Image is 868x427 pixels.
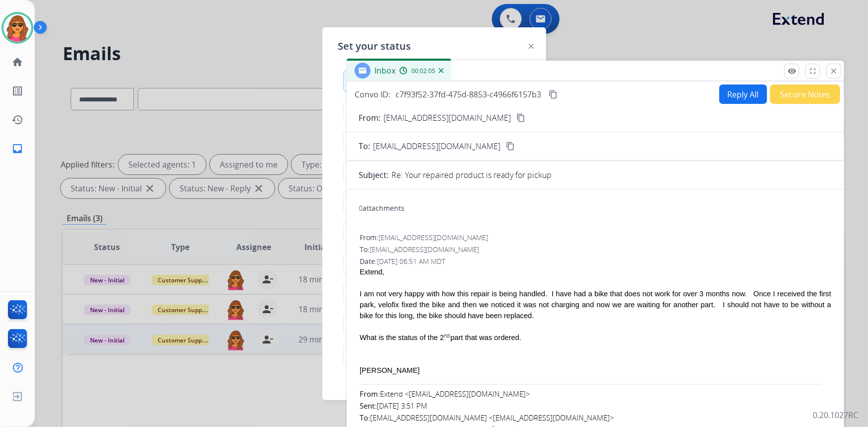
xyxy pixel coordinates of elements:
[787,67,796,76] mat-icon: remove_red_eye
[344,283,525,304] button: System Issue
[516,113,525,122] mat-icon: content_copy
[360,233,831,243] div: From:
[11,143,23,155] mat-icon: inbox
[344,71,525,92] button: Available
[813,409,858,421] p: 0.20.1027RC
[375,65,395,76] span: Inbox
[411,67,435,75] span: 00:02:05
[359,140,370,152] p: To:
[3,14,31,42] img: avatar
[355,88,390,100] p: Convo ID:
[370,245,479,254] span: [EMAIL_ADDRESS][DOMAIN_NAME]
[384,112,511,124] p: [EMAIL_ADDRESS][DOMAIN_NAME]
[360,332,831,343] div: What is the status of the 2 part that was ordered.
[391,169,552,181] p: Re: Your repaired product is ready for pickup
[395,89,541,100] span: c7f93f52-37fd-475d-8853-c4966f6157b3
[829,67,838,76] mat-icon: close
[359,112,381,124] p: From:
[344,192,525,213] button: Team Huddle
[360,245,831,255] div: To:
[359,169,388,181] p: Subject:
[360,413,370,423] b: To:
[360,389,380,399] b: From:
[549,90,558,99] mat-icon: content_copy
[377,256,445,266] span: [DATE] 06:51 AM MDT
[344,253,525,274] button: Coaching
[11,114,23,126] mat-icon: history
[808,67,817,76] mat-icon: fullscreen
[360,288,831,321] div: I am not very happy with how this repair is being handled. I have had a bike that does not work f...
[360,365,831,376] div: [PERSON_NAME]
[360,256,831,266] div: Date:
[359,203,363,213] span: 0
[373,140,500,152] span: [EMAIL_ADDRESS][DOMAIN_NAME]
[360,266,831,277] div: Extend,
[360,401,377,411] b: Sent:
[719,85,767,104] button: Reply All
[444,332,450,339] sup: nd
[379,233,488,242] span: [EMAIL_ADDRESS][DOMAIN_NAME]
[344,313,525,335] button: Logged In
[770,85,840,104] button: Secure Notes
[344,101,525,122] button: Break
[344,162,525,183] button: Non-Phone Queue
[344,343,525,365] button: Offline
[359,203,404,213] div: attachments
[529,44,534,49] img: close-button
[506,142,515,151] mat-icon: content_copy
[344,222,525,244] button: Training
[11,85,23,97] mat-icon: list_alt
[338,39,411,53] span: Set your status
[11,56,23,68] mat-icon: home
[344,131,525,153] button: Lunch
